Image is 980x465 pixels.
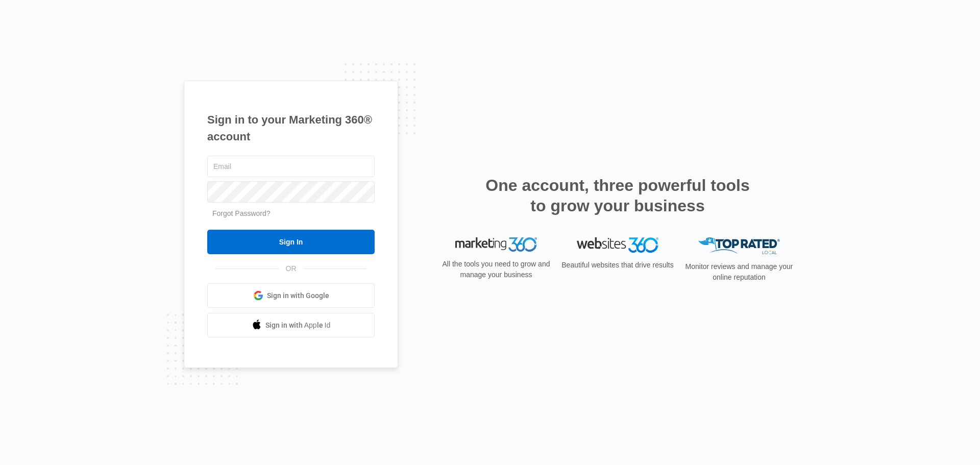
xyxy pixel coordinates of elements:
[207,111,375,145] h1: Sign in to your Marketing 360® account
[682,261,796,283] p: Monitor reviews and manage your online reputation
[207,230,375,254] input: Sign In
[265,320,331,331] span: Sign in with Apple Id
[482,175,753,216] h2: One account, three powerful tools to grow your business
[212,209,271,217] a: Forgot Password?
[577,237,658,252] img: Websites 360
[207,283,375,308] a: Sign in with Google
[455,237,537,252] img: Marketing 360
[207,156,375,177] input: Email
[279,263,304,274] span: OR
[439,259,553,280] p: All the tools you need to grow and manage your business
[698,237,780,254] img: Top Rated Local
[207,313,375,337] a: Sign in with Apple Id
[267,290,329,301] span: Sign in with Google
[560,260,675,271] p: Beautiful websites that drive results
